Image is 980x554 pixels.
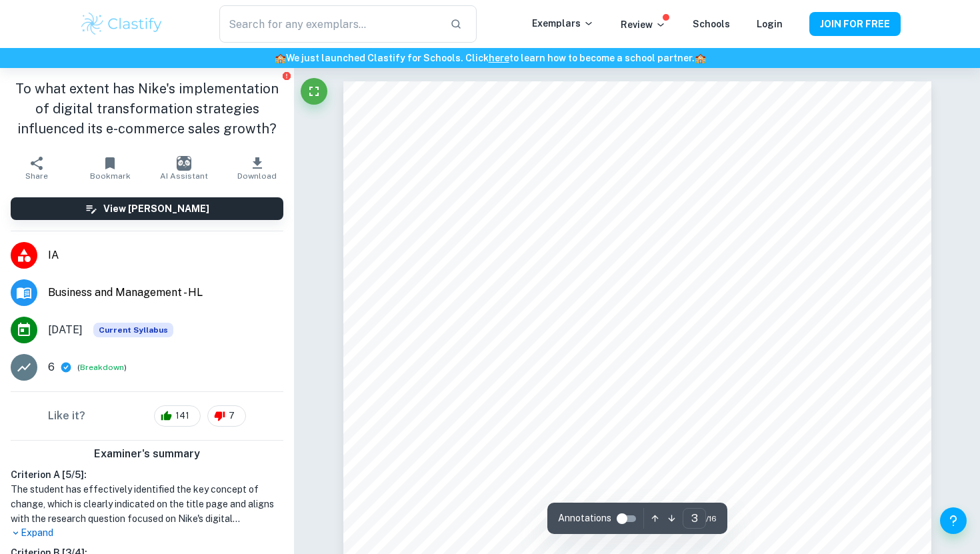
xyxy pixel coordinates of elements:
[219,5,439,43] input: Search for any exemplars...
[489,53,509,63] a: here
[11,79,283,139] h1: To what extent has Nike's implementation of digital transformation strategies influenced its e-co...
[281,71,291,81] button: Report issue
[11,467,283,482] h6: Criterion A [ 5 / 5 ]:
[168,409,197,423] span: 141
[5,446,289,462] h6: Examiner's summary
[221,149,294,187] button: Download
[48,247,283,263] span: IA
[147,149,221,187] button: AI Assistant
[237,171,277,181] span: Download
[73,149,147,187] button: Bookmark
[757,19,783,29] a: Login
[693,19,730,29] a: Schools
[532,16,594,31] p: Exemplars
[154,405,201,427] div: 141
[93,323,173,337] span: Current Syllabus
[207,405,246,427] div: 7
[11,526,283,540] p: Expand
[48,285,283,301] span: Business and Management - HL
[809,12,901,36] button: JOIN FOR FREE
[558,511,611,525] span: Annotations
[93,323,173,337] div: This exemplar is based on the current syllabus. Feel free to refer to it for inspiration/ideas wh...
[160,171,208,181] span: AI Assistant
[25,171,48,181] span: Share
[3,51,977,65] h6: We just launched Clastify for Schools. Click to learn how to become a school partner.
[48,408,85,424] h6: Like it?
[79,11,164,37] img: Clastify logo
[621,17,666,32] p: Review
[706,513,717,525] span: / 16
[301,78,327,105] button: Fullscreen
[695,53,706,63] span: 🏫
[940,507,967,534] button: Help and Feedback
[48,359,55,375] p: 6
[77,361,127,374] span: ( )
[80,361,124,373] button: Breakdown
[90,171,131,181] span: Bookmark
[103,201,209,216] h6: View [PERSON_NAME]
[275,53,286,63] span: 🏫
[221,409,242,423] span: 7
[11,482,283,526] h1: The student has effectively identified the key concept of change, which is clearly indicated on t...
[11,197,283,220] button: View [PERSON_NAME]
[48,322,83,338] span: [DATE]
[177,156,191,171] img: AI Assistant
